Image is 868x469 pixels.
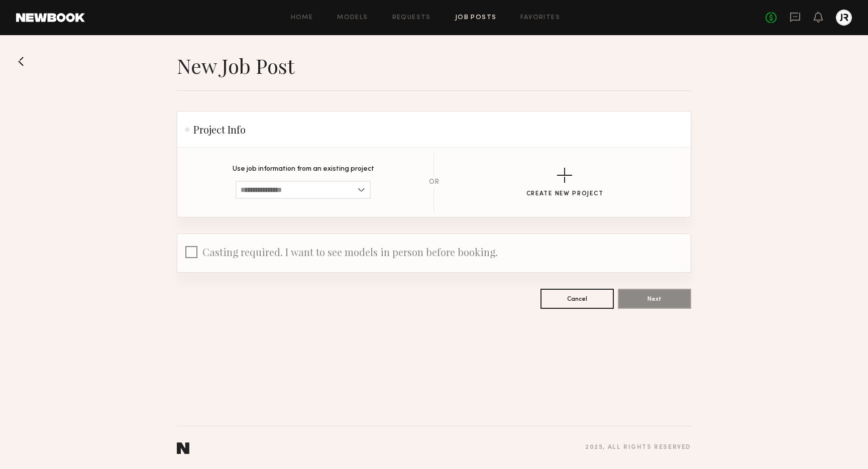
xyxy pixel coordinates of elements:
[540,289,614,309] button: Cancel
[526,191,604,197] div: Create New Project
[185,124,246,136] h2: Project Info
[429,179,439,186] div: OR
[233,166,374,173] p: Use job information from an existing project
[585,444,691,451] div: 2025 , all rights reserved
[291,15,313,21] a: Home
[526,168,604,197] button: Create New Project
[177,53,294,78] h1: New Job Post
[392,15,431,21] a: Requests
[202,245,498,259] span: Casting required. I want to see models in person before booking.
[618,289,691,309] button: Next
[455,15,497,21] a: Job Posts
[337,15,368,21] a: Models
[520,15,560,21] a: Favorites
